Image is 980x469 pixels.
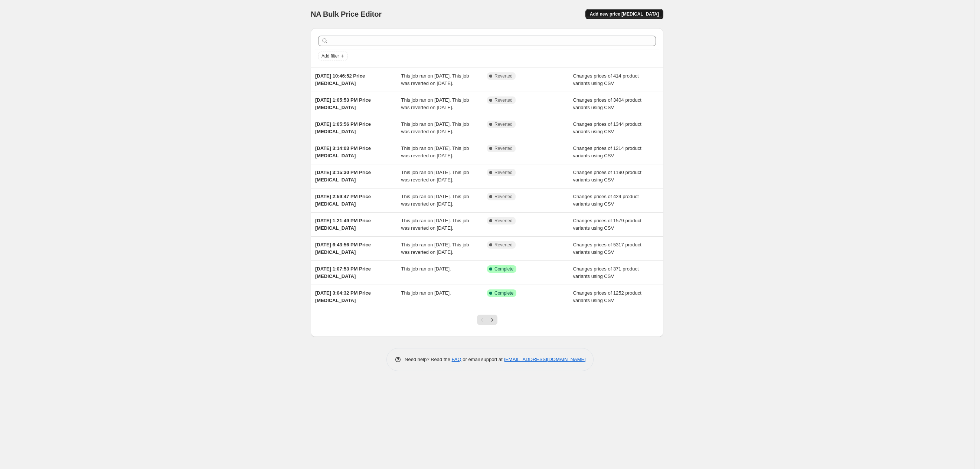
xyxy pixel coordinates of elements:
[405,357,452,362] span: Need help? Read the
[477,315,497,325] nav: Pagination
[315,145,371,158] span: [DATE] 3:14:03 PM Price [MEDICAL_DATA]
[494,97,513,103] span: Reverted
[573,170,641,183] span: Changes prices of 1190 product variants using CSV
[494,242,513,248] span: Reverted
[401,121,469,134] span: This job ran on [DATE]. This job was reverted on [DATE].
[487,315,497,325] button: Next
[573,97,641,110] span: Changes prices of 3404 product variants using CSV
[401,290,451,296] span: This job ran on [DATE].
[494,145,513,151] span: Reverted
[585,9,663,19] button: Add new price [MEDICAL_DATA]
[573,145,641,158] span: Changes prices of 1214 product variants using CSV
[573,194,639,207] span: Changes prices of 424 product variants using CSV
[315,170,371,183] span: [DATE] 3:15:30 PM Price [MEDICAL_DATA]
[315,218,371,231] span: [DATE] 1:21:49 PM Price [MEDICAL_DATA]
[461,357,504,362] span: or email support at
[401,266,451,272] span: This job ran on [DATE].
[494,121,513,127] span: Reverted
[494,266,513,272] span: Complete
[315,194,371,207] span: [DATE] 2:59:47 PM Price [MEDICAL_DATA]
[318,52,348,60] button: Add filter
[315,97,371,110] span: [DATE] 1:05:53 PM Price [MEDICAL_DATA]
[573,218,641,231] span: Changes prices of 1579 product variants using CSV
[452,357,461,362] a: FAQ
[315,290,371,303] span: [DATE] 3:04:32 PM Price [MEDICAL_DATA]
[401,145,469,158] span: This job ran on [DATE]. This job was reverted on [DATE].
[573,121,641,134] span: Changes prices of 1344 product variants using CSV
[315,266,371,279] span: [DATE] 1:07:53 PM Price [MEDICAL_DATA]
[401,194,469,207] span: This job ran on [DATE]. This job was reverted on [DATE].
[573,290,641,303] span: Changes prices of 1252 product variants using CSV
[573,73,639,86] span: Changes prices of 414 product variants using CSV
[401,242,469,255] span: This job ran on [DATE]. This job was reverted on [DATE].
[315,242,371,255] span: [DATE] 6:43:56 PM Price [MEDICAL_DATA]
[573,242,641,255] span: Changes prices of 5317 product variants using CSV
[401,73,469,86] span: This job ran on [DATE]. This job was reverted on [DATE].
[494,73,513,79] span: Reverted
[494,170,513,176] span: Reverted
[494,290,513,296] span: Complete
[401,97,469,110] span: This job ran on [DATE]. This job was reverted on [DATE].
[321,53,339,59] span: Add filter
[401,170,469,183] span: This job ran on [DATE]. This job was reverted on [DATE].
[315,73,365,86] span: [DATE] 10:46:52 Price [MEDICAL_DATA]
[573,266,639,279] span: Changes prices of 371 product variants using CSV
[315,121,371,134] span: [DATE] 1:05:56 PM Price [MEDICAL_DATA]
[504,357,586,362] a: [EMAIL_ADDRESS][DOMAIN_NAME]
[590,11,659,17] span: Add new price [MEDICAL_DATA]
[311,10,382,18] span: NA Bulk Price Editor
[494,218,513,224] span: Reverted
[401,218,469,231] span: This job ran on [DATE]. This job was reverted on [DATE].
[494,194,513,200] span: Reverted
